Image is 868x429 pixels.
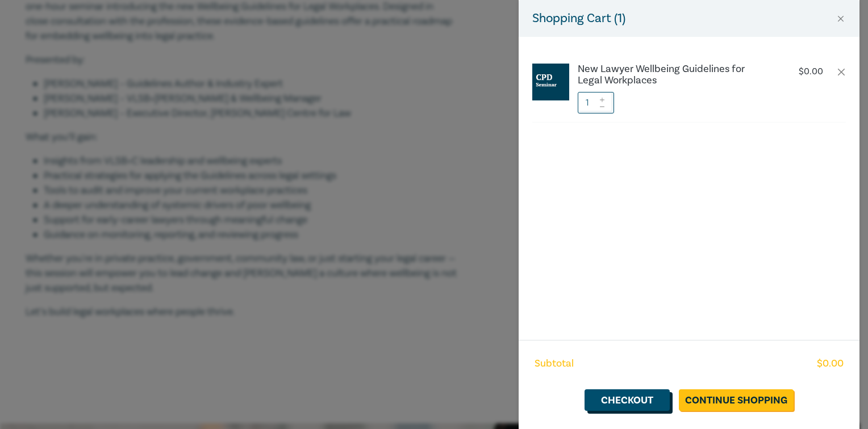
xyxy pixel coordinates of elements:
a: Continue Shopping [679,389,794,411]
h5: Shopping Cart ( 1 ) [532,9,625,28]
button: Close [836,14,846,24]
span: Subtotal [535,356,574,371]
img: CPD%20Seminar.jpg [532,64,569,100]
span: $ 0.00 [817,356,844,371]
a: Checkout [585,389,670,411]
input: 1 [578,92,614,113]
a: New Lawyer Wellbeing Guidelines for Legal Workplaces [578,64,766,86]
p: $ 0.00 [799,66,823,77]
